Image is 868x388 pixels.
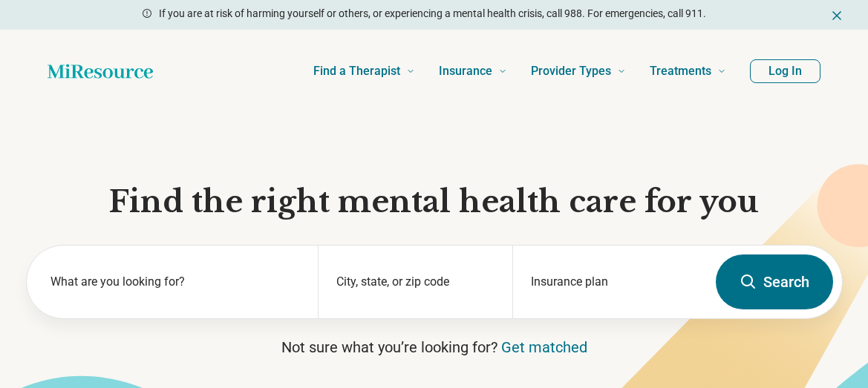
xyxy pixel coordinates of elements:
[501,338,587,356] a: Get matched
[313,42,415,101] a: Find a Therapist
[829,6,844,24] button: Dismiss
[48,56,153,86] a: Home page
[313,61,400,82] span: Find a Therapist
[650,61,711,82] span: Treatments
[716,254,833,309] button: Search
[26,183,843,221] h1: Find the right mental health care for you
[750,59,820,83] button: Log In
[159,6,706,22] p: If you are at risk of harming yourself or others, or experiencing a mental health crisis, call 98...
[26,337,843,358] p: Not sure what you’re looking for?
[531,42,626,101] a: Provider Types
[439,61,492,82] span: Insurance
[531,61,611,82] span: Provider Types
[650,42,726,101] a: Treatments
[50,273,301,291] label: What are you looking for?
[439,42,507,101] a: Insurance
